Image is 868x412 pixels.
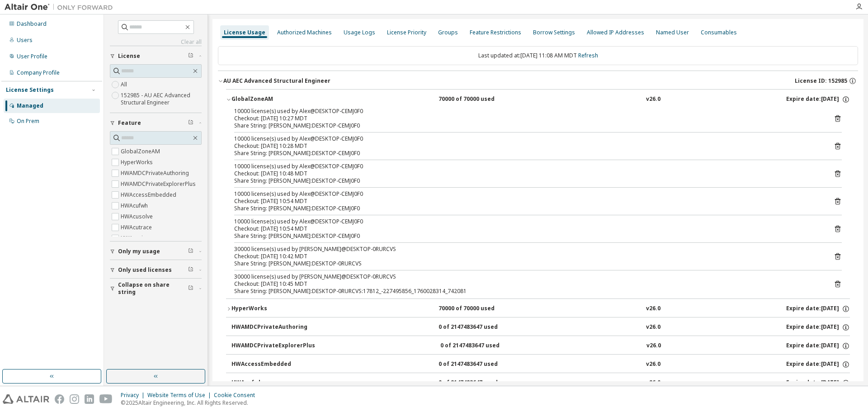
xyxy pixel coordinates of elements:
[234,246,820,253] div: 30000 license(s) used by [PERSON_NAME]@DESKTOP-0RURCVS
[226,299,850,319] button: HyperWorks70000 of 70000 usedv26.0Expire date:[DATE]
[234,170,820,177] div: Checkout: [DATE] 10:48 MDT
[234,163,820,170] div: 10000 license(s) used by Alex@DESKTOP-CEMJ0F0
[646,95,660,104] div: v26.0
[218,46,858,65] div: Last updated at: [DATE] 11:08 AM MDT
[121,211,155,222] label: HWAcusolve
[118,52,140,60] span: License
[70,394,79,404] img: instagram.svg
[99,394,113,404] img: youtube.svg
[226,90,850,109] button: GlobalZoneAM70000 of 70000 usedv26.0Expire date:[DATE]
[121,146,162,157] label: GlobalZoneAM
[3,394,49,404] img: altair_logo.svg
[786,342,850,350] div: Expire date: [DATE]
[234,122,820,129] div: Share String: [PERSON_NAME]:DESKTOP-CEMJ0F0
[218,71,858,91] button: AU AEC Advanced Structural EngineerLicense ID: 152985
[231,373,850,393] button: HWAcufwh0 of 2147483647 usedv26.0Expire date:[DATE]
[234,198,820,205] div: Checkout: [DATE] 10:54 MDT
[17,37,33,44] div: Users
[121,157,155,168] label: HyperWorks
[234,218,820,225] div: 10000 license(s) used by Alex@DESKTOP-CEMJ0F0
[110,38,202,46] a: Clear all
[234,150,820,157] div: Share String: [PERSON_NAME]:DESKTOP-CEMJ0F0
[224,29,265,36] div: License Usage
[118,248,160,255] span: Only my usage
[234,135,820,142] div: 10000 license(s) used by Alex@DESKTOP-CEMJ0F0
[110,279,202,298] button: Collapse on share string
[188,119,193,127] span: Clear filter
[188,248,193,255] span: Clear filter
[17,69,60,76] div: Company Profile
[646,360,660,369] div: v26.0
[110,46,202,66] button: License
[439,95,520,104] div: 70000 of 70000 used
[786,305,850,313] div: Expire date: [DATE]
[656,29,689,36] div: Named User
[439,379,520,387] div: 0 of 2147483647 used
[121,189,178,200] label: HWAccessEmbedded
[188,266,193,274] span: Clear filter
[110,113,202,133] button: Feature
[121,90,202,108] label: 152985 - AU AEC Advanced Structural Engineer
[470,29,521,36] div: Feature Restrictions
[234,280,820,288] div: Checkout: [DATE] 10:45 MDT
[646,342,661,350] div: v26.0
[533,29,575,36] div: Borrow Settings
[231,95,313,104] div: GlobalZoneAM
[55,394,64,404] img: facebook.svg
[234,260,820,267] div: Share String: [PERSON_NAME]:DESKTOP-0RURCVS
[5,3,118,12] img: Altair One
[17,20,47,28] div: Dashboard
[231,342,315,350] div: HWAMDCPrivateExplorerPlus
[231,336,850,356] button: HWAMDCPrivateExplorerPlus0 of 2147483647 usedv26.0Expire date:[DATE]
[646,323,660,331] div: v26.0
[234,205,820,212] div: Share String: [PERSON_NAME]:DESKTOP-CEMJ0F0
[234,253,820,260] div: Checkout: [DATE] 10:42 MDT
[110,242,202,261] button: Only my usage
[440,342,522,350] div: 0 of 2147483647 used
[188,285,193,292] span: Clear filter
[646,305,660,313] div: v26.0
[231,317,850,337] button: HWAMDCPrivateAuthoring0 of 2147483647 usedv26.0Expire date:[DATE]
[231,305,313,313] div: HyperWorks
[214,392,260,399] div: Cookie Consent
[234,273,820,280] div: 30000 license(s) used by [PERSON_NAME]@DESKTOP-0RURCVS
[121,79,129,90] label: All
[795,77,847,85] span: License ID: 152985
[578,52,598,59] a: Refresh
[121,233,152,244] label: HWAcuview
[6,86,54,94] div: License Settings
[234,177,820,185] div: Share String: [PERSON_NAME]:DESKTOP-CEMJ0F0
[587,29,644,36] div: Allowed IP Addresses
[387,29,426,36] div: License Priority
[701,29,737,36] div: Consumables
[231,355,850,374] button: HWAccessEmbedded0 of 2147483647 usedv26.0Expire date:[DATE]
[17,53,47,60] div: User Profile
[188,52,193,60] span: Clear filter
[121,200,150,211] label: HWAcufwh
[277,29,332,36] div: Authorized Machines
[439,323,520,331] div: 0 of 2147483647 used
[110,260,202,280] button: Only used licenses
[234,232,820,240] div: Share String: [PERSON_NAME]:DESKTOP-CEMJ0F0
[786,360,850,369] div: Expire date: [DATE]
[786,95,850,104] div: Expire date: [DATE]
[234,108,820,115] div: 10000 license(s) used by Alex@DESKTOP-CEMJ0F0
[234,142,820,150] div: Checkout: [DATE] 10:28 MDT
[17,102,43,109] div: Managed
[118,281,188,296] span: Collapse on share string
[121,399,260,407] p: © 2025 Altair Engineering, Inc. All Rights Reserved.
[121,179,198,189] label: HWAMDCPrivateExplorerPlus
[234,115,820,122] div: Checkout: [DATE] 10:27 MDT
[231,323,313,331] div: HWAMDCPrivateAuthoring
[85,394,94,404] img: linkedin.svg
[234,288,820,295] div: Share String: [PERSON_NAME]:DESKTOP-0RURCVS:17812_-227495856_1760028314_742081
[17,118,39,125] div: On Prem
[223,77,330,85] div: AU AEC Advanced Structural Engineer
[786,379,850,387] div: Expire date: [DATE]
[646,379,660,387] div: v26.0
[118,119,141,127] span: Feature
[234,225,820,232] div: Checkout: [DATE] 10:54 MDT
[439,305,520,313] div: 70000 of 70000 used
[231,379,313,387] div: HWAcufwh
[121,168,191,179] label: HWAMDCPrivateAuthoring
